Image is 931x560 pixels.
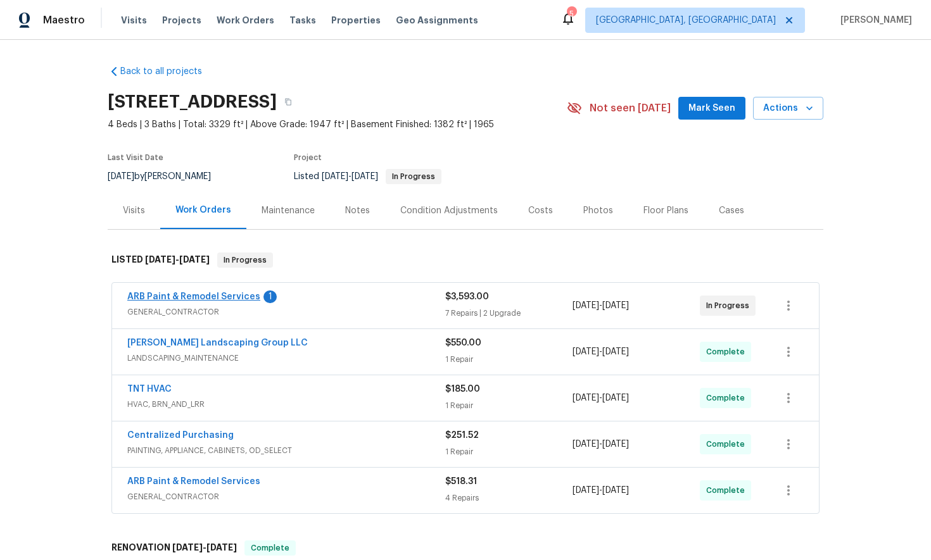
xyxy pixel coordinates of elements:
button: Mark Seen [678,97,745,120]
span: - [573,392,629,404]
div: Work Orders [175,204,231,216]
span: [DATE] [602,440,629,449]
span: $518.31 [445,477,477,486]
span: [DATE] [108,172,134,181]
div: 5 [567,8,576,20]
div: 1 Repair [445,353,573,366]
span: [DATE] [145,255,175,264]
span: Geo Assignments [396,14,478,27]
span: - [573,299,629,312]
span: [DATE] [602,301,629,310]
span: Properties [331,14,381,27]
span: PAINTING, APPLIANCE, CABINETS, OD_SELECT [127,444,445,457]
span: Visits [121,14,147,27]
span: $3,593.00 [445,292,489,301]
span: GENERAL_CONTRACTOR [127,490,445,503]
span: [DATE] [322,172,348,181]
span: - [322,172,378,181]
div: Costs [528,204,553,217]
span: Work Orders [217,14,274,27]
div: LISTED [DATE]-[DATE]In Progress [108,240,823,280]
div: Floor Plans [643,204,688,217]
span: [DATE] [172,543,203,552]
span: Complete [706,345,750,358]
span: [PERSON_NAME] [835,14,912,27]
span: Complete [706,484,750,497]
a: [PERSON_NAME] Landscaping Group LLC [127,339,308,347]
button: Copy Address [277,90,300,113]
div: Notes [345,204,370,217]
div: Condition Adjustments [400,204,498,217]
div: Photos [583,204,613,217]
span: [DATE] [573,301,599,310]
span: Mark Seen [688,101,735,116]
span: [DATE] [351,172,378,181]
a: Back to all projects [108,65,229,78]
span: [DATE] [602,347,629,356]
div: 1 [263,290,277,303]
span: - [172,543,237,552]
span: LANDSCAPING_MAINTENANCE [127,352,445,364]
span: $185.00 [445,385,480,394]
span: [DATE] [573,347,599,356]
div: 7 Repairs | 2 Upgrade [445,307,573,320]
span: Actions [763,101,813,116]
span: Complete [706,392,750,404]
a: Centralized Purchasing [127,431,234,440]
span: [DATE] [602,486,629,495]
span: $251.52 [445,431,479,440]
span: [DATE] [179,255,210,264]
span: [DATE] [602,394,629,402]
span: Tasks [289,16,316,25]
span: - [573,345,629,358]
a: ARB Paint & Remodel Services [127,477,260,486]
div: Visits [123,204,145,217]
span: In Progress [387,173,440,180]
span: [GEOGRAPHIC_DATA], [GEOGRAPHIC_DATA] [596,14,776,27]
span: Project [294,154,322,161]
span: Complete [706,438,750,451]
span: Complete [246,542,294,554]
span: - [573,484,629,497]
span: GENERAL_CONTRACTOR [127,306,445,318]
span: [DATE] [573,440,599,449]
div: Cases [719,204,744,217]
span: In Progress [706,299,754,312]
span: - [145,255,210,264]
button: Actions [753,97,823,120]
h2: [STREET_ADDRESS] [108,96,277,108]
h6: LISTED [111,252,210,268]
div: by [PERSON_NAME] [108,169,226,184]
span: 4 Beds | 3 Baths | Total: 3329 ft² | Above Grade: 1947 ft² | Basement Finished: 1382 ft² | 1965 [108,118,567,131]
span: HVAC, BRN_AND_LRR [127,398,445,411]
span: [DATE] [573,486,599,495]
div: Maintenance [262,204,315,217]
h6: RENOVATION [111,540,237,556]
span: Projects [162,14,201,27]
a: ARB Paint & Remodel Services [127,292,260,301]
span: Listed [294,172,441,181]
span: Maestro [43,14,85,27]
span: Last Visit Date [108,154,163,161]
span: In Progress [218,254,272,266]
span: - [573,438,629,451]
div: 4 Repairs [445,492,573,504]
span: [DATE] [206,543,237,552]
div: 1 Repair [445,399,573,412]
a: TNT HVAC [127,385,172,394]
span: [DATE] [573,394,599,402]
span: $550.00 [445,339,481,347]
span: Not seen [DATE] [590,102,671,115]
div: 1 Repair [445,445,573,458]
